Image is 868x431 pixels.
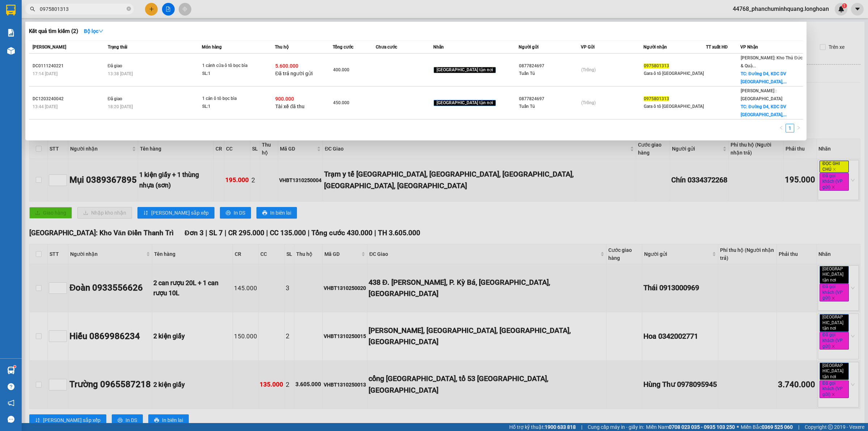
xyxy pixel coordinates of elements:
[376,45,397,50] span: Chưa cước
[519,62,581,70] div: 0877824697
[519,103,581,110] div: Tuấn Tú
[434,67,496,73] span: [GEOGRAPHIC_DATA] tận nơi
[643,45,667,50] span: Người nhận
[333,45,353,50] span: Tổng cước
[8,383,14,390] span: question-circle
[796,126,801,130] span: right
[275,71,313,76] span: Đã trả người gửi
[741,104,787,117] span: TC: Đường D4, KDC DV [GEOGRAPHIC_DATA],...
[108,96,123,101] span: Đã giao
[741,55,803,68] span: [PERSON_NAME]: Kho Thủ Đức & Quậ...
[127,6,131,13] span: close-circle
[84,28,103,34] strong: Bộ lọc
[779,126,783,130] span: left
[29,28,78,35] h3: Kết quả tìm kiếm ( 2 )
[644,63,669,68] span: 0975801313
[519,95,581,103] div: 0877824697
[108,104,133,109] span: 18:20 [DATE]
[202,45,222,50] span: Món hàng
[741,71,787,84] span: TC: Đường D4, KDC DV [GEOGRAPHIC_DATA],...
[275,96,294,102] span: 900.000
[275,63,298,69] span: 5.600.000
[202,103,256,111] div: SL: 1
[740,45,758,50] span: VP Nhận
[581,45,595,50] span: VP Gửi
[275,103,305,109] span: Tài xế đã thu
[644,70,706,77] div: Gara ô tô [GEOGRAPHIC_DATA]
[786,124,794,132] li: 1
[6,5,16,16] img: logo-vxr
[127,7,131,11] span: close-circle
[433,45,444,50] span: Nhãn
[519,70,581,77] div: Tuấn Tú
[519,45,539,50] span: Người gửi
[33,95,106,103] div: DC1203240042
[777,124,786,132] button: left
[7,47,15,55] img: warehouse-icon
[434,100,496,106] span: [GEOGRAPHIC_DATA] tận nơi
[8,416,14,423] span: message
[786,124,794,132] a: 1
[777,124,786,132] li: Previous Page
[33,62,106,70] div: DC0111240221
[30,7,35,12] span: search
[7,367,15,374] img: warehouse-icon
[14,365,16,368] sup: 1
[275,45,289,50] span: Thu hộ
[40,5,125,13] input: Tìm tên, số ĐT hoặc mã đơn
[8,400,14,406] span: notification
[794,124,803,132] button: right
[644,103,706,110] div: Gara ô tô [GEOGRAPHIC_DATA]
[333,100,349,105] span: 450.000
[108,45,127,50] span: Trạng thái
[98,29,103,34] span: down
[78,25,109,37] button: Bộ lọcdown
[33,71,58,76] span: 17:14 [DATE]
[333,67,349,72] span: 400.000
[202,70,256,78] div: SL: 1
[741,88,782,101] span: [PERSON_NAME] : [GEOGRAPHIC_DATA]
[33,104,58,109] span: 13:44 [DATE]
[202,62,256,70] div: 1 cánh cửa ô tô bọc bìa
[794,124,803,132] li: Next Page
[202,95,256,103] div: 1 cản ô tô bọc bìa
[706,45,728,50] span: TT xuất HĐ
[581,100,596,105] span: (Trống)
[7,29,15,37] img: solution-icon
[108,63,123,68] span: Đã giao
[108,71,133,76] span: 13:38 [DATE]
[33,45,66,50] span: [PERSON_NAME]
[644,96,669,101] span: 0975801313
[581,67,596,72] span: (Trống)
